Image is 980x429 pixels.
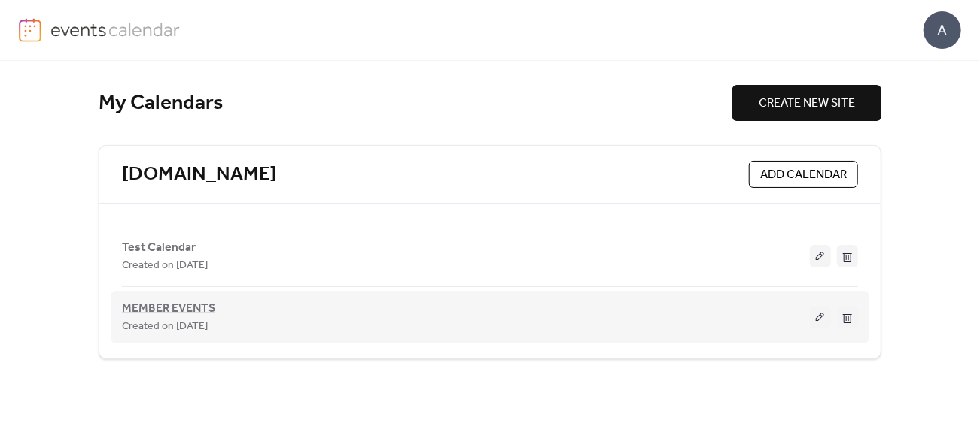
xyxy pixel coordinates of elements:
span: CREATE NEW SITE [759,95,855,113]
span: Created on [DATE] [122,318,208,336]
button: CREATE NEW SITE [732,85,881,121]
img: logo-type [50,18,181,41]
span: MEMBER EVENTS [122,300,215,318]
span: Created on [DATE] [122,257,208,275]
div: My Calendars [99,90,732,116]
a: Test Calendar [122,243,196,252]
img: logo [19,18,41,42]
div: A [924,11,961,49]
span: Test Calendar [122,239,196,257]
button: ADD CALENDAR [749,161,858,188]
a: [DOMAIN_NAME] [122,162,277,187]
a: MEMBER EVENTS [122,304,215,313]
span: ADD CALENDAR [760,166,847,184]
